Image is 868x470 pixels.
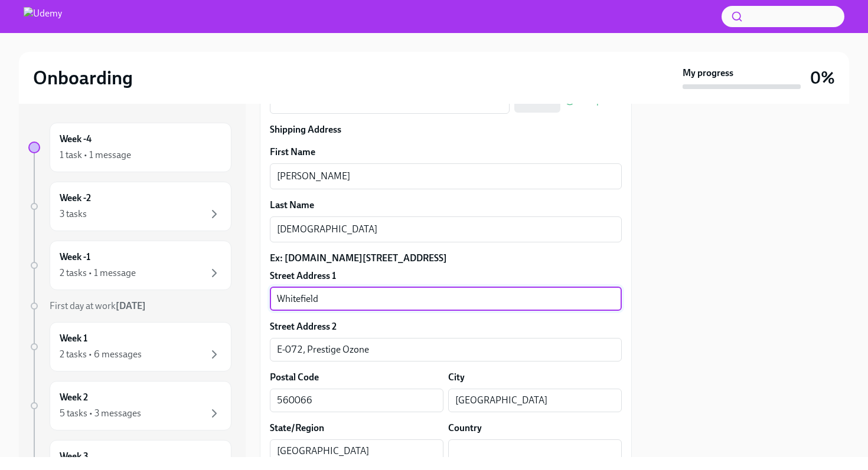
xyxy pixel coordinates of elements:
[60,133,92,146] h6: Week -4
[60,407,141,420] div: 5 tasks • 3 messages
[277,169,615,183] textarea: [PERSON_NAME]
[577,96,622,106] span: Completed
[683,67,733,80] strong: My progress
[270,124,341,135] strong: Shipping Address
[270,252,622,265] label: Ex: [DOMAIN_NAME][STREET_ADDRESS]
[116,300,146,311] strong: [DATE]
[270,199,622,212] label: Last Name
[60,149,131,162] div: 1 task • 1 message
[28,241,231,290] a: Week -12 tasks • 1 message
[270,269,336,282] label: Street Address 1
[270,320,337,333] label: Street Address 2
[60,348,142,361] div: 2 tasks • 6 messages
[60,450,89,463] h6: Week 3
[448,422,482,435] label: Country
[28,381,231,430] a: Week 25 tasks • 3 messages
[50,300,146,311] span: First day at work
[60,208,87,221] div: 3 tasks
[277,222,615,236] textarea: [DEMOGRAPHIC_DATA]
[28,300,231,313] a: First day at work[DATE]
[60,251,90,264] h6: Week -1
[448,371,465,384] label: City
[810,67,835,88] h3: 0%
[24,7,62,26] img: Udemy
[60,391,88,404] h6: Week 2
[28,123,231,172] a: Week -41 task • 1 message
[60,332,87,345] h6: Week 1
[33,66,133,90] h2: Onboarding
[60,267,136,280] div: 2 tasks • 1 message
[28,322,231,372] a: Week 12 tasks • 6 messages
[270,422,324,435] label: State/Region
[60,192,91,205] h6: Week -2
[270,371,319,384] label: Postal Code
[28,182,231,231] a: Week -23 tasks
[270,146,622,159] label: First Name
